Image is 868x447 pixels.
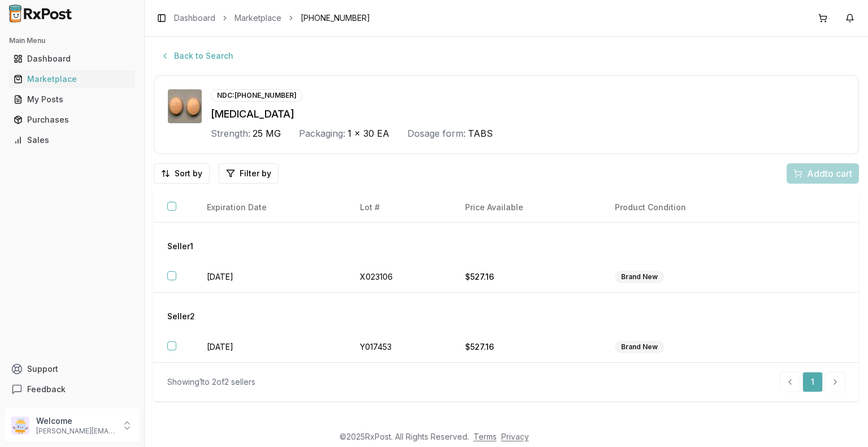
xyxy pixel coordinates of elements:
[235,12,281,24] a: Marketplace
[11,416,29,435] img: User avatar
[407,127,466,140] div: Dosage form:
[452,193,601,223] th: Price Available
[5,50,140,68] button: Dashboard
[9,110,135,130] a: Purchases
[9,36,135,45] h2: Main Menu
[14,53,131,64] div: Dashboard
[167,241,193,252] span: Seller 1
[465,271,588,283] div: $527.16
[211,106,845,122] div: [MEDICAL_DATA]
[501,432,529,441] a: Privacy
[14,73,131,85] div: Marketplace
[5,70,140,88] button: Marketplace
[14,134,131,146] div: Sales
[14,94,131,105] div: My Posts
[5,111,140,129] button: Purchases
[5,5,77,23] img: RxPost Logo
[5,90,140,109] button: My Posts
[9,49,135,69] a: Dashboard
[167,311,195,322] span: Seller 2
[780,372,845,392] nav: pagination
[36,427,115,436] p: [PERSON_NAME][EMAIL_ADDRESS][DOMAIN_NAME]
[301,12,370,24] span: [PHONE_NUMBER]
[615,341,664,353] div: Brand New
[219,163,279,184] button: Filter by
[14,114,131,125] div: Purchases
[346,332,452,363] td: Y017453
[27,384,66,395] span: Feedback
[465,341,588,353] div: $527.16
[5,131,140,149] button: Sales
[346,262,452,293] td: X023106
[348,127,389,140] span: 1 x 30 EA
[193,262,346,293] td: [DATE]
[5,379,140,400] button: Feedback
[346,193,452,223] th: Lot #
[193,332,346,363] td: [DATE]
[174,12,215,24] a: Dashboard
[154,46,240,66] button: Back to Search
[253,127,281,140] span: 25 MG
[193,193,346,223] th: Expiration Date
[175,168,202,179] span: Sort by
[5,359,140,379] button: Support
[167,376,255,388] div: Showing 1 to 2 of 2 sellers
[9,89,135,110] a: My Posts
[601,193,774,223] th: Product Condition
[468,127,493,140] span: TABS
[211,89,303,102] div: NDC: [PHONE_NUMBER]
[174,12,370,24] nav: breadcrumb
[9,69,135,89] a: Marketplace
[36,415,115,427] p: Welcome
[168,89,202,123] img: Januvia 25 MG TABS
[211,127,250,140] div: Strength:
[615,271,664,283] div: Brand New
[299,127,345,140] div: Packaging:
[9,130,135,150] a: Sales
[240,168,271,179] span: Filter by
[802,372,823,392] a: 1
[474,432,497,441] a: Terms
[154,163,210,184] button: Sort by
